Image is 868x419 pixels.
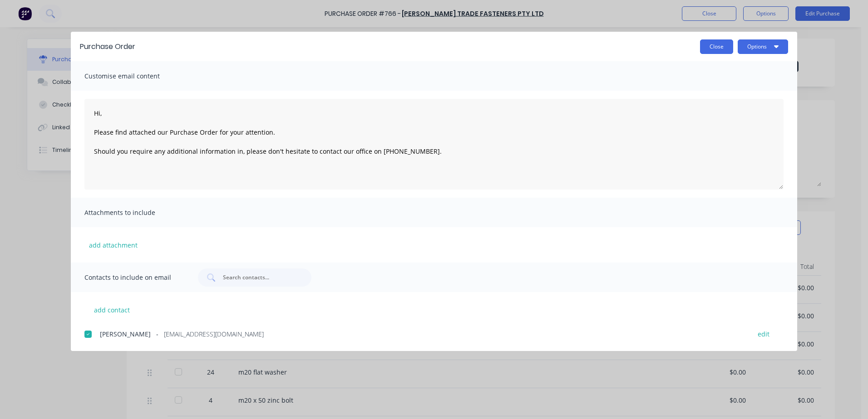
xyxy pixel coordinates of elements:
[700,39,733,54] button: Close
[80,41,135,52] div: Purchase Order
[84,271,184,284] span: Contacts to include on email
[84,99,784,190] textarea: Hi, Please find attached our Purchase Order for your attention. Should you require any additional...
[84,238,142,252] button: add attachment
[222,273,297,282] input: Search contacts...
[752,327,775,340] button: edit
[156,329,158,339] span: -
[84,303,139,317] button: add contact
[738,39,788,54] button: Options
[84,206,184,219] span: Attachments to include
[100,329,151,339] span: [PERSON_NAME]
[164,329,264,339] span: [EMAIL_ADDRESS][DOMAIN_NAME]
[84,70,184,83] span: Customise email content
